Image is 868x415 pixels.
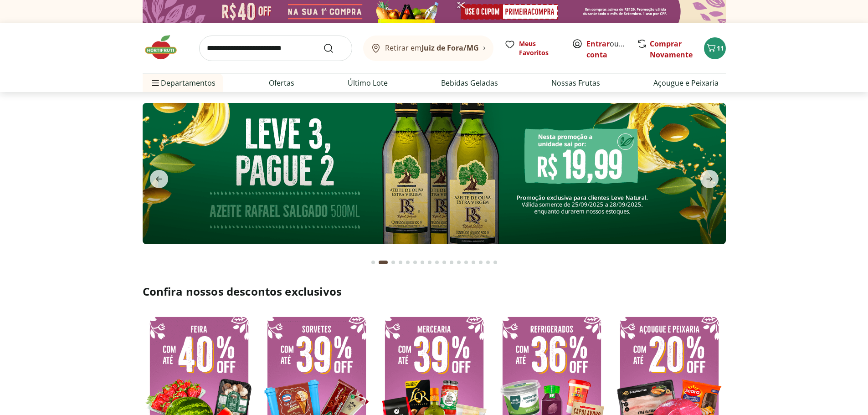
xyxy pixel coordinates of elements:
button: Go to page 12 from fs-carousel [455,251,462,273]
img: Hortifruti [143,34,188,61]
button: Go to page 8 from fs-carousel [426,251,433,273]
button: Go to page 3 from fs-carousel [390,251,397,273]
button: Go to page 14 from fs-carousel [470,251,477,273]
button: Submit Search [323,43,345,54]
button: Carrinho [704,37,726,59]
button: Go to page 10 from fs-carousel [441,251,448,273]
button: Current page from fs-carousel [377,251,390,273]
button: Menu [150,72,161,94]
span: ou [586,38,627,60]
a: Meus Favoritos [504,39,561,57]
span: 11 [717,44,724,52]
input: search [199,36,352,61]
a: Açougue e Peixaria [653,77,719,88]
button: next [693,170,726,188]
span: Departamentos [150,72,216,94]
a: Último Lote [348,77,388,88]
a: Nossas Frutas [551,77,600,88]
button: Go to page 15 from fs-carousel [477,251,484,273]
button: previous [143,170,175,188]
button: Go to page 9 from fs-carousel [433,251,441,273]
a: Comprar Novamente [650,39,693,60]
button: Go to page 1 from fs-carousel [370,251,377,273]
button: Go to page 5 from fs-carousel [404,251,411,273]
h2: Confira nossos descontos exclusivos [143,284,726,299]
b: Juiz de Fora/MG [421,43,479,53]
img: aziete [143,103,726,244]
button: Go to page 16 from fs-carousel [484,251,492,273]
a: Criar conta [586,39,637,60]
button: Go to page 11 from fs-carousel [448,251,455,273]
button: Go to page 7 from fs-carousel [419,251,426,273]
a: Ofertas [269,77,294,88]
button: Go to page 4 from fs-carousel [397,251,404,273]
button: Go to page 17 from fs-carousel [492,251,499,273]
button: Go to page 13 from fs-carousel [462,251,470,273]
button: Go to page 6 from fs-carousel [411,251,419,273]
a: Bebidas Geladas [441,77,498,88]
span: Meus Favoritos [519,39,561,57]
a: Entrar [586,39,610,49]
button: Retirar emJuiz de Fora/MG [363,36,493,61]
span: Retirar em [385,44,479,52]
